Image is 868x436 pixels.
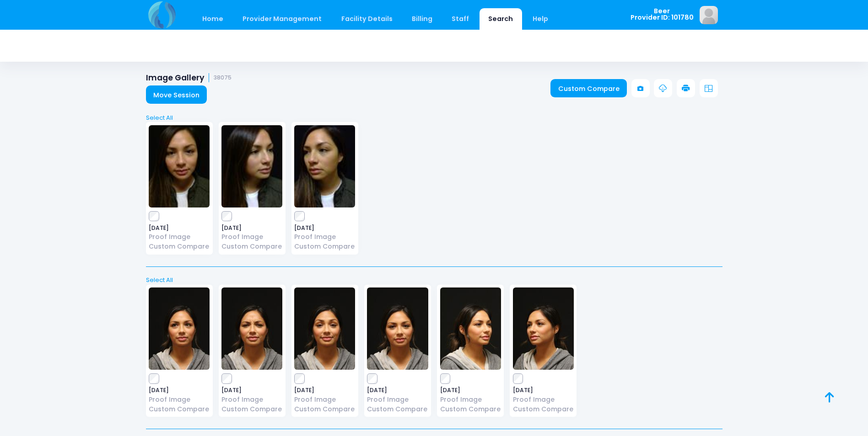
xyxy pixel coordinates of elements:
[146,73,232,83] h1: Image Gallery
[550,79,627,97] a: Custom Compare
[149,225,210,231] span: [DATE]
[480,8,522,30] a: Search
[149,232,210,242] a: Proof Image
[221,404,282,414] a: Custom Compare
[403,8,441,30] a: Billing
[149,287,210,370] img: image
[294,287,355,370] img: image
[194,8,232,30] a: Home
[294,395,355,404] a: Proof Image
[294,388,355,393] span: [DATE]
[523,8,557,30] a: Help
[440,404,501,414] a: Custom Compare
[294,404,355,414] a: Custom Compare
[214,74,232,81] small: 38075
[440,388,501,393] span: [DATE]
[631,8,694,21] span: Beer Provider ID: 101780
[700,6,718,24] img: image
[143,276,725,285] a: Select All
[221,388,282,393] span: [DATE]
[149,388,210,393] span: [DATE]
[440,395,501,404] a: Proof Image
[294,225,355,231] span: [DATE]
[221,242,282,251] a: Custom Compare
[146,85,207,104] a: Move Session
[149,395,210,404] a: Proof Image
[367,388,428,393] span: [DATE]
[443,8,478,30] a: Staff
[221,125,282,207] img: image
[221,232,282,242] a: Proof Image
[221,395,282,404] a: Proof Image
[294,232,355,242] a: Proof Image
[234,8,331,30] a: Provider Management
[294,242,355,251] a: Custom Compare
[367,287,428,370] img: image
[221,225,282,231] span: [DATE]
[332,8,401,30] a: Facility Details
[440,287,501,370] img: image
[149,125,210,207] img: image
[143,113,725,122] a: Select All
[513,388,574,393] span: [DATE]
[367,404,428,414] a: Custom Compare
[221,287,282,370] img: image
[149,404,210,414] a: Custom Compare
[149,242,210,251] a: Custom Compare
[513,395,574,404] a: Proof Image
[294,125,355,207] img: image
[513,287,574,370] img: image
[513,404,574,414] a: Custom Compare
[367,395,428,404] a: Proof Image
